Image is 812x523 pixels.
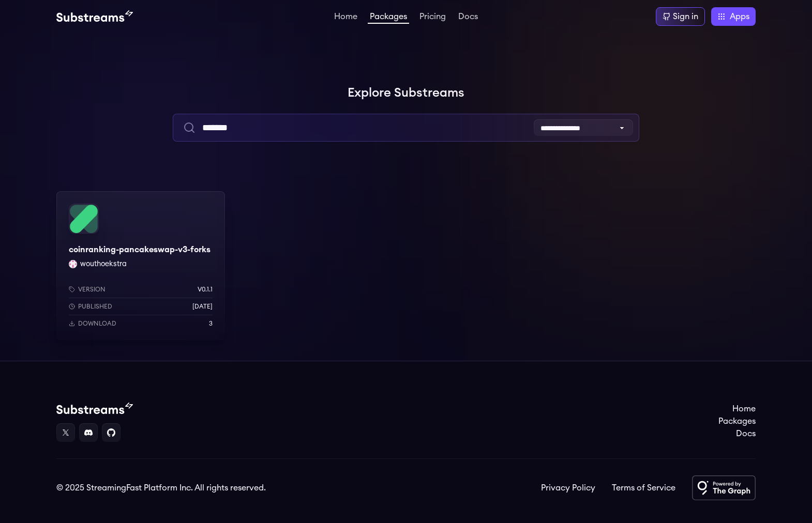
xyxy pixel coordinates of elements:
a: coinranking-pancakeswap-v3-forkscoinranking-pancakeswap-v3-forkswouthoekstra wouthoekstraVersionv... [56,191,225,340]
p: [DATE] [192,302,213,311]
button: wouthoekstra [80,259,127,269]
a: Privacy Policy [541,482,595,494]
a: Docs [456,12,480,23]
p: Version [78,285,106,294]
a: Packages [718,415,756,427]
a: Home [332,12,359,23]
img: Powered by The Graph [692,475,756,500]
img: Substream's logo [56,10,133,23]
img: Substream's logo [56,403,133,415]
a: Pricing [417,12,448,23]
h1: Explore Substreams [56,83,756,103]
span: Apps [730,10,749,23]
a: Packages [368,12,409,24]
a: Sign in [656,7,705,26]
a: Docs [718,427,756,440]
div: Sign in [673,10,698,23]
a: Home [718,403,756,415]
p: Download [78,319,116,328]
p: Published [78,302,112,311]
p: 3 [209,319,213,328]
div: © 2025 StreamingFast Platform Inc. All rights reserved. [56,482,266,494]
a: Terms of Service [612,482,675,494]
p: v0.1.1 [198,285,213,294]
